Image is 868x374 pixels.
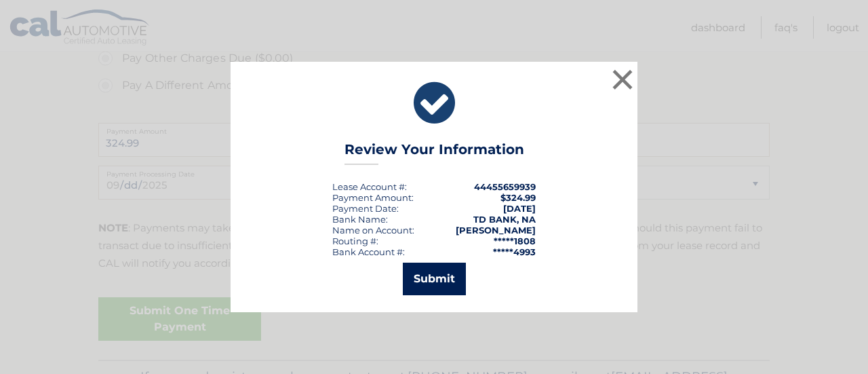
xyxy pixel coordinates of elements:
[332,203,397,214] span: Payment Date
[474,181,536,192] strong: 44455659939
[503,203,536,214] span: [DATE]
[403,263,466,295] button: Submit
[332,236,378,246] div: Routing #:
[332,214,388,225] div: Bank Name:
[332,225,414,236] div: Name on Account:
[332,203,399,214] div: :
[473,214,536,225] strong: TD BANK, NA
[500,192,536,203] span: $324.99
[609,66,636,93] button: ×
[332,192,414,203] div: Payment Amount:
[332,246,405,257] div: Bank Account #:
[344,141,524,165] h3: Review Your Information
[456,225,536,236] strong: [PERSON_NAME]
[332,181,407,192] div: Lease Account #:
